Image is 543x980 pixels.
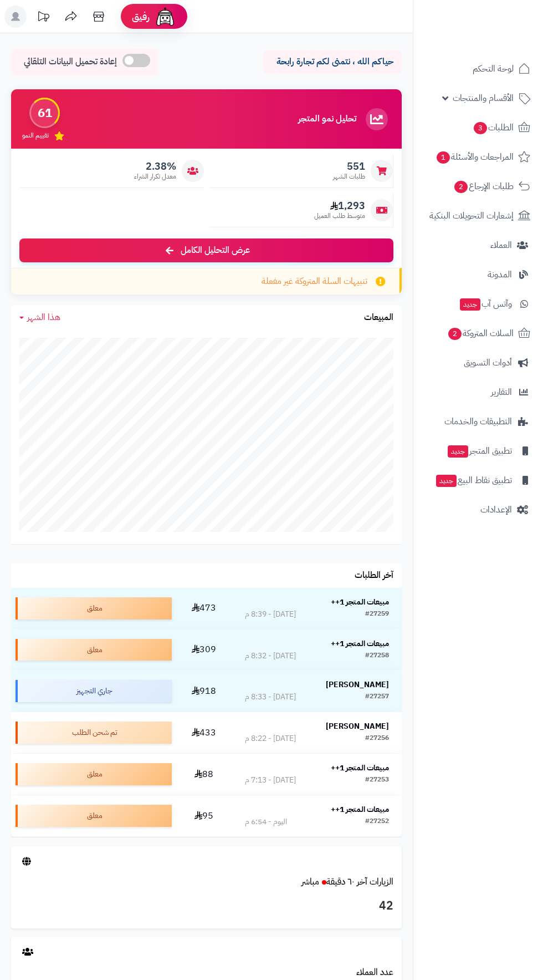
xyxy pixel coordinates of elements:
td: 433 [176,712,232,753]
span: 3 [474,122,487,134]
span: 1,293 [314,200,365,212]
div: #27256 [365,733,389,744]
strong: مبيعات المتجر 1++ [331,638,389,649]
a: عرض التحليل الكامل [19,238,393,262]
a: عدد العملاء [356,966,393,979]
h3: تحليل نمو المتجر [298,114,356,124]
div: معلق [16,805,172,827]
strong: مبيعات المتجر 1++ [331,804,389,815]
a: طلبات الإرجاع2 [420,173,536,200]
h3: آخر الطلبات [355,571,393,581]
td: 95 [176,795,232,836]
span: عرض التحليل الكامل [181,244,250,257]
span: المدونة [488,267,512,282]
img: logo-2.png [468,30,532,53]
div: جاري التجهيز [16,680,172,702]
a: الإعدادات [420,496,536,523]
div: [DATE] - 8:22 م [245,733,296,744]
a: التطبيقات والخدمات [420,408,536,435]
span: رفيق [132,10,150,23]
strong: [PERSON_NAME] [326,679,389,690]
div: تم شحن الطلب [16,722,172,744]
span: 2 [454,181,468,193]
strong: مبيعات المتجر 1++ [331,762,389,774]
div: #27252 [365,816,389,827]
span: تنبيهات السلة المتروكة غير مفعلة [262,275,367,288]
span: أدوات التسويق [464,355,512,370]
td: 473 [176,588,232,629]
a: تطبيق المتجرجديد [420,438,536,464]
span: متوسط طلب العميل [314,211,365,221]
span: جديد [460,298,480,311]
div: [DATE] - 7:13 م [245,775,296,786]
span: طلبات الإرجاع [453,179,514,194]
span: تقييم النمو [22,131,49,140]
a: تحديثات المنصة [29,6,57,31]
div: معلق [16,639,172,661]
a: أدوات التسويق [420,349,536,376]
span: السلات المتروكة [447,326,514,341]
strong: مبيعات المتجر 1++ [331,596,389,608]
div: معلق [16,597,172,620]
div: #27253 [365,775,389,786]
div: اليوم - 6:54 م [245,816,287,827]
div: [DATE] - 8:33 م [245,692,296,703]
span: معدل تكرار الشراء [134,172,176,181]
span: التقارير [491,384,512,400]
span: طلبات الشهر [333,172,365,181]
span: هذا الشهر [27,311,60,324]
a: تطبيق نقاط البيعجديد [420,467,536,494]
a: الطلبات3 [420,114,536,141]
span: الأقسام والمنتجات [453,90,514,106]
h3: المبيعات [364,313,393,323]
span: الإعدادات [480,502,512,517]
span: التطبيقات والخدمات [444,414,512,429]
div: [DATE] - 8:32 م [245,651,296,662]
a: الزيارات آخر ٦٠ دقيقةمباشر [301,875,393,888]
td: 309 [176,629,232,671]
div: [DATE] - 8:39 م [245,609,296,620]
a: إشعارات التحويلات البنكية [420,202,536,229]
span: لوحة التحكم [473,61,514,77]
span: وآتس آب [459,296,512,312]
span: العملاء [490,237,512,253]
a: هذا الشهر [19,311,60,324]
a: وآتس آبجديد [420,291,536,317]
span: 2 [448,328,462,340]
td: 88 [176,754,232,795]
h3: 42 [19,897,393,916]
span: إعادة تحميل البيانات التلقائي [24,55,117,68]
a: السلات المتروكة2 [420,320,536,347]
div: #27257 [365,692,389,703]
div: معلق [16,763,172,785]
img: ai-face.png [154,6,176,28]
span: تطبيق نقاط البيع [435,473,512,488]
a: التقارير [420,379,536,405]
td: 918 [176,671,232,712]
span: 1 [437,151,450,164]
div: #27259 [365,609,389,620]
p: حياكم الله ، نتمنى لكم تجارة رابحة [271,55,393,68]
div: #27258 [365,651,389,662]
small: مباشر [301,875,319,888]
a: لوحة التحكم [420,55,536,82]
span: جديد [448,445,468,458]
span: الطلبات [473,120,514,135]
a: المدونة [420,261,536,288]
span: 551 [333,160,365,172]
a: المراجعات والأسئلة1 [420,144,536,170]
span: 2.38% [134,160,176,172]
span: جديد [436,475,457,487]
a: العملاء [420,232,536,258]
span: تطبيق المتجر [447,443,512,459]
span: المراجعات والأسئلة [436,149,514,165]
strong: [PERSON_NAME] [326,720,389,732]
span: إشعارات التحويلات البنكية [429,208,514,224]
